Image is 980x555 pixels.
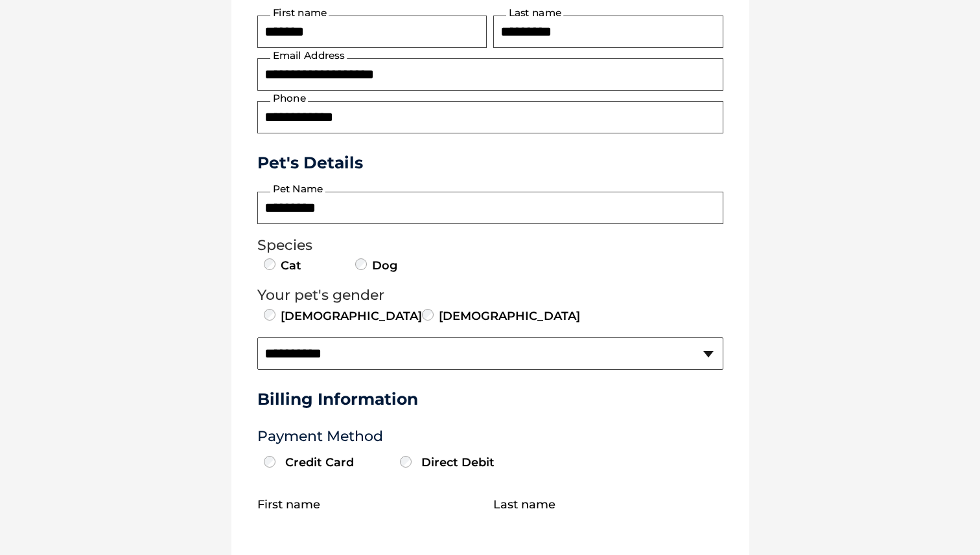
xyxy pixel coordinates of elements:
label: Cat [279,257,301,274]
label: [DEMOGRAPHIC_DATA] [279,308,422,324]
label: Direct Debit [397,455,530,470]
h3: Payment Method [257,428,723,445]
label: First name [257,498,320,512]
h3: Pet's Details [252,153,729,172]
legend: Species [257,237,723,254]
label: Phone [270,93,308,104]
label: Dog [371,257,397,274]
label: Email Address [270,50,347,62]
label: First name [270,7,329,19]
legend: Your pet's gender [257,287,723,304]
input: Credit Card [264,456,275,468]
label: Last name [506,7,563,19]
label: Last name [493,498,555,512]
label: [DEMOGRAPHIC_DATA] [437,308,580,324]
h3: Billing Information [257,389,723,409]
label: Credit Card [261,455,394,470]
input: Direct Debit [400,456,412,468]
